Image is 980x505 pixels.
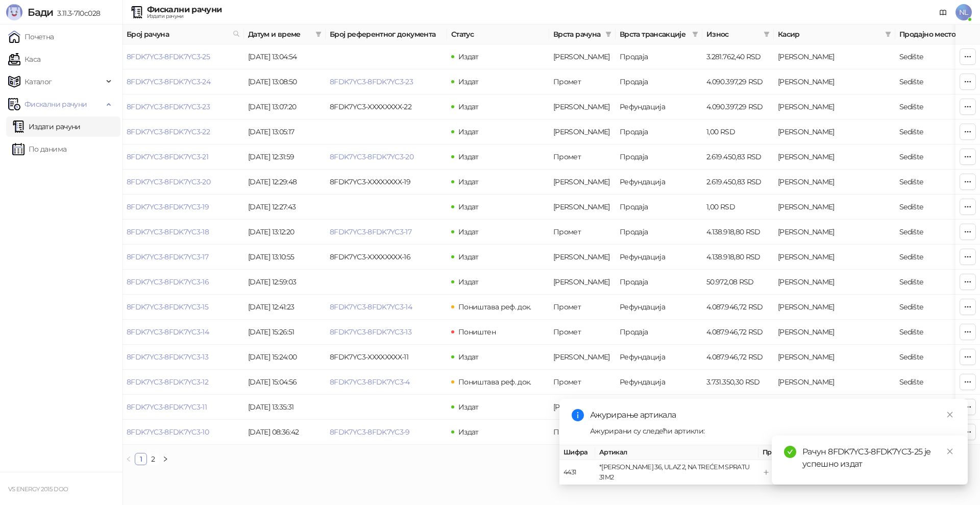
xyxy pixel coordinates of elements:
span: filter [762,27,772,42]
td: 8FDK7YC3-8FDK7YC3-17 [122,245,244,270]
td: 8FDK7YC3-XXXXXXXX-11 [326,345,447,370]
td: 8FDK7YC3-8FDK7YC3-14 [122,320,244,345]
div: Издати рачуни [147,14,222,19]
span: filter [692,31,698,37]
td: Промет [549,69,616,94]
a: 8FDK7YC3-8FDK7YC3-13 [127,352,208,362]
span: filter [690,27,700,42]
td: Nikola Lakić [774,245,895,270]
span: NL [955,4,972,20]
td: [DATE] 12:31:59 [244,145,326,170]
th: Број рачуна [122,25,244,44]
td: Продаја [616,270,702,295]
span: Поништава реф. док. [458,377,531,387]
td: Аванс [549,245,616,270]
th: Статус [447,25,549,44]
td: Nikola Lakić [774,145,895,170]
a: Издати рачуни [12,116,81,137]
th: Артикал [595,445,758,460]
img: Logo [6,4,22,20]
td: Продаја [616,69,702,94]
a: 8FDK7YC3-8FDK7YC3-14 [127,327,209,336]
td: 8FDK7YC3-8FDK7YC3-12 [122,370,244,395]
td: 8FDK7YC3-8FDK7YC3-23 [122,94,244,119]
a: 8FDK7YC3-8FDK7YC3-13 [330,327,411,336]
span: Издат [458,102,479,111]
a: Почетна [8,27,54,47]
span: Поништен [458,327,496,336]
span: 3.11.3-710c028 [53,9,100,18]
td: 8FDK7YC3-8FDK7YC3-11 [122,395,244,420]
a: 8FDK7YC3-8FDK7YC3-14 [330,302,412,311]
span: Бади [28,6,53,18]
td: 8FDK7YC3-8FDK7YC3-24 [122,69,244,94]
td: Nikola Lakić [774,170,895,195]
td: Nikola Lakić [774,69,895,94]
span: Врста трансакције [620,29,688,40]
td: 1,00 RSD [702,119,774,145]
div: Ажурирање артикала [590,409,955,421]
td: Аванс [549,119,616,145]
a: 8FDK7YC3-8FDK7YC3-17 [127,252,208,261]
td: 8FDK7YC3-8FDK7YC3-19 [122,195,244,220]
button: right [159,453,171,465]
a: По данима [12,139,66,159]
small: VS ENERGY 2015 DOO [8,486,68,493]
span: Износ [706,29,759,40]
li: Следећа страна [159,453,171,465]
span: check-circle [784,446,796,458]
td: 1,00 RSD [702,195,774,220]
td: Аванс [549,44,616,69]
a: 8FDK7YC3-8FDK7YC3-4 [330,377,410,387]
td: Промет [549,370,616,395]
span: Издат [458,427,479,437]
td: 4.087.946,72 RSD [702,295,774,320]
td: 2.619.450,83 RSD [702,170,774,195]
span: filter [605,31,611,37]
td: 4.138.918,80 RSD [702,220,774,245]
a: 8FDK7YC3-8FDK7YC3-15 [127,302,208,311]
th: Врста рачуна [549,25,616,44]
td: 8FDK7YC3-XXXXXXXX-22 [326,94,447,119]
td: [DATE] 15:24:00 [244,345,326,370]
a: Close [944,446,955,457]
td: Аванс [549,270,616,295]
td: [DATE] 13:10:55 [244,245,326,270]
span: Поништава реф. док. [458,302,531,311]
td: [DATE] 13:08:50 [244,69,326,94]
a: 8FDK7YC3-8FDK7YC3-9 [330,427,410,437]
td: Продаја [616,195,702,220]
td: 3.731.350,30 RSD [702,370,774,395]
span: close [946,448,953,455]
span: Издат [458,77,479,86]
td: [DATE] 12:27:43 [244,195,326,220]
td: [DATE] 12:29:48 [244,170,326,195]
td: Nikola Lakić [774,370,895,395]
th: Касир [774,25,895,44]
a: Каса [8,49,40,69]
li: 1 [135,453,147,465]
td: 50.972,08 RSD [702,270,774,295]
span: Касир [778,29,881,40]
td: Nikola Lakić [774,94,895,119]
td: Nikola Lakić [774,195,895,220]
td: 8FDK7YC3-XXXXXXXX-19 [326,170,447,195]
td: 4431 [559,460,595,485]
td: 8FDK7YC3-8FDK7YC3-16 [122,270,244,295]
td: [DATE] 12:59:03 [244,270,326,295]
td: Рефундација [616,295,702,320]
td: Рефундација [616,245,702,270]
span: close [946,411,953,418]
td: 8FDK7YC3-8FDK7YC3-18 [122,220,244,245]
a: Документација [935,4,951,20]
a: 8FDK7YC3-8FDK7YC3-16 [127,277,209,286]
a: 8FDK7YC3-8FDK7YC3-20 [127,177,210,186]
span: Издат [458,402,479,412]
td: Продаја [616,44,702,69]
td: Рефундација [616,370,702,395]
a: 8FDK7YC3-8FDK7YC3-23 [330,77,413,86]
span: Издат [458,202,479,211]
td: 4.087.946,72 RSD [702,345,774,370]
td: 8FDK7YC3-8FDK7YC3-10 [122,420,244,445]
td: 3.281.762,40 RSD [702,44,774,69]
